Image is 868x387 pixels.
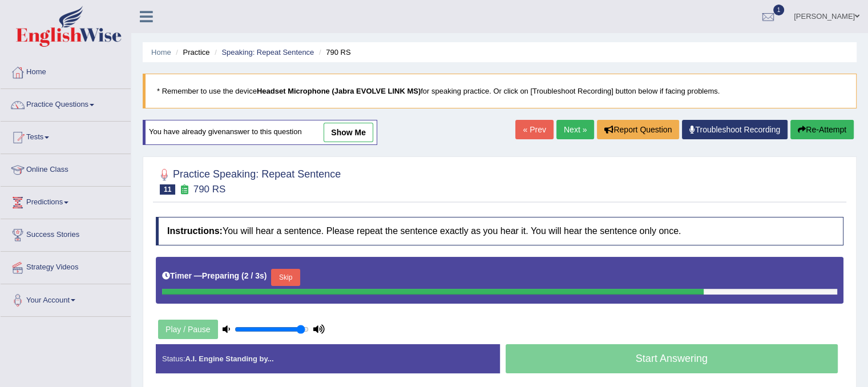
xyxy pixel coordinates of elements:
[156,166,341,195] h2: Practice Speaking: Repeat Sentence
[167,226,223,236] b: Instructions:
[1,252,131,280] a: Strategy Videos
[185,354,273,363] strong: A.I. Engine Standing by...
[221,48,314,57] a: Speaking: Repeat Sentence
[515,120,553,139] a: « Prev
[790,120,854,139] button: Re-Attempt
[1,89,131,118] a: Practice Questions
[597,120,679,139] button: Report Question
[160,184,175,195] span: 11
[773,5,785,15] span: 1
[1,284,131,313] a: Your Account
[264,271,267,280] b: )
[556,120,594,139] a: Next »
[241,271,244,280] b: (
[193,184,226,195] small: 790 RS
[156,217,843,245] h4: You will hear a sentence. Please repeat the sentence exactly as you hear it. You will hear the se...
[151,48,171,57] a: Home
[244,271,264,280] b: 2 / 3s
[156,344,500,373] div: Status:
[143,74,857,108] blockquote: * Remember to use the device for speaking practice. Or click on [Troubleshoot Recording] button b...
[682,120,788,139] a: Troubleshoot Recording
[1,154,131,183] a: Online Class
[316,47,351,58] li: 790 RS
[324,123,373,142] a: show me
[1,122,131,150] a: Tests
[1,187,131,215] a: Predictions
[143,120,377,145] div: You have already given answer to this question
[178,184,190,195] small: Exam occurring question
[173,47,209,58] li: Practice
[257,87,421,95] b: Headset Microphone (Jabra EVOLVE LINK MS)
[1,57,131,85] a: Home
[1,219,131,248] a: Success Stories
[162,272,267,280] h5: Timer —
[202,271,239,280] b: Preparing
[271,269,300,286] button: Skip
